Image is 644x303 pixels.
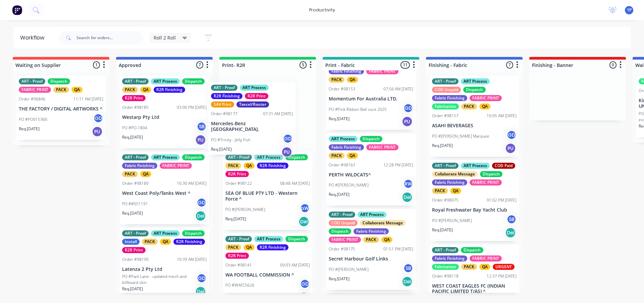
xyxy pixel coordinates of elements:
input: Search for orders... [76,31,143,45]
span: 1P [627,7,632,13]
div: productivity [306,5,338,15]
span: Roll 2 Roll [154,34,176,41]
img: Factory [12,5,22,15]
div: Workflow [20,34,48,42]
